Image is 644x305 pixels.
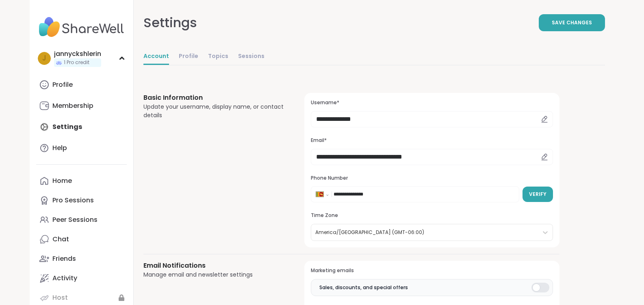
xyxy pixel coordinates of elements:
[238,49,265,65] a: Sessions
[52,293,68,302] div: Host
[552,19,592,26] span: Save Changes
[523,187,553,202] button: Verify
[52,274,77,283] div: Activity
[143,261,285,271] h3: Email Notifications
[52,235,69,244] div: Chat
[36,75,127,95] a: Profile
[52,80,73,89] div: Profile
[143,49,169,65] a: Account
[311,99,553,106] h3: Username*
[54,49,101,58] div: jannyckshlerin
[311,137,553,144] h3: Email*
[36,13,127,41] img: ShareWell Nav Logo
[319,284,408,291] span: Sales, discounts, and special offers
[42,53,46,64] span: j
[179,49,198,65] a: Profile
[52,196,94,205] div: Pro Sessions
[311,175,553,182] h3: Phone Number
[52,215,98,224] div: Peer Sessions
[36,191,127,210] a: Pro Sessions
[208,49,228,65] a: Topics
[52,101,93,110] div: Membership
[52,176,72,185] div: Home
[36,230,127,249] a: Chat
[36,171,127,191] a: Home
[143,103,285,120] div: Update your username, display name, or contact details
[36,268,127,288] a: Activity
[539,14,605,31] button: Save Changes
[311,212,553,219] h3: Time Zone
[143,271,285,279] div: Manage email and newsletter settings
[64,59,89,66] span: 1 Pro credit
[36,96,127,116] a: Membership
[143,13,197,32] div: Settings
[36,138,127,158] a: Help
[36,249,127,268] a: Friends
[529,191,546,198] span: Verify
[143,93,285,103] h3: Basic Information
[311,267,553,274] h3: Marketing emails
[52,144,67,152] div: Help
[36,210,127,230] a: Peer Sessions
[52,254,76,263] div: Friends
